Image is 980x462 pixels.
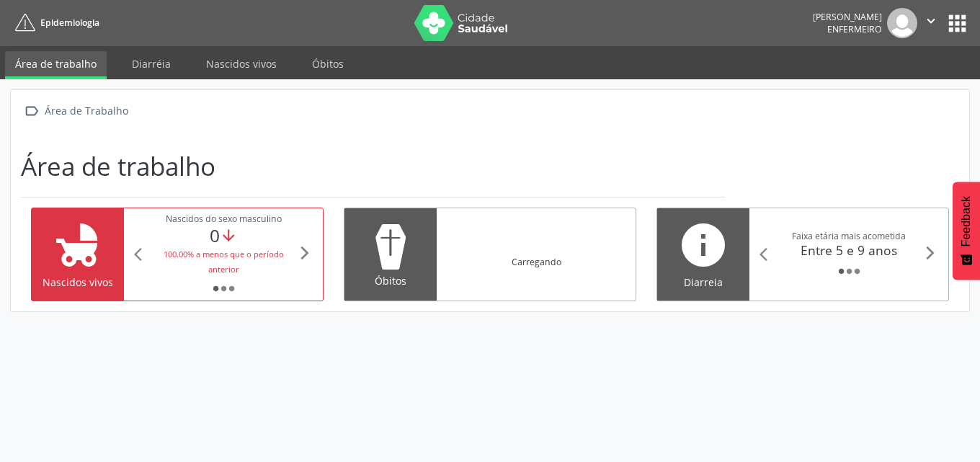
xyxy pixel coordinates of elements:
i: fiber_manual_record [853,267,861,275]
span: Enfermeiro [827,23,882,35]
div: Nascidos vivos [42,275,114,290]
i:  [923,13,939,29]
i: info [677,219,729,271]
i: arrow_forward_ios [922,245,938,261]
div: [PERSON_NAME] [813,11,882,23]
div: Faixa etária mais acometida [775,230,922,242]
div: Óbitos [355,273,427,288]
i: fiber_manual_record [220,285,228,293]
img: img [887,8,917,38]
a: Área de trabalho [5,51,107,79]
div: Área de Trabalho [42,100,130,121]
i: fiber_manual_record [845,267,853,275]
button: Feedback - Mostrar pesquisa [953,182,980,280]
i:  [21,100,42,121]
span: Feedback [960,196,973,246]
i: arrow_back_ios [134,246,150,262]
i: fiber_manual_record [228,285,236,293]
div: 0 [150,225,297,246]
i: fiber_manual_record [837,267,845,275]
i: arrow_downward [220,227,238,245]
div: Diarreia [667,275,739,290]
i: fiber_manual_record [212,285,220,293]
a: Diarréia [122,51,181,76]
div: Entre 5 e 9 anos [775,242,922,258]
a:  Área de Trabalho [21,100,130,121]
small: 100.00% a menos que o período anterior [164,249,284,275]
a: Epidemiologia [10,11,99,35]
a: Óbitos [302,51,354,76]
div: Carregando [512,256,561,268]
i: child_friendly [52,219,104,271]
button: apps [945,11,970,36]
h1: Área de trabalho [21,151,215,182]
span: Epidemiologia [40,17,99,29]
i: arrow_back_ios [759,246,775,262]
div: Nascidos do sexo masculino [150,213,297,225]
a: Nascidos vivos [196,51,287,76]
i: arrow_forward_ios [297,245,313,261]
button:  [917,8,945,38]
